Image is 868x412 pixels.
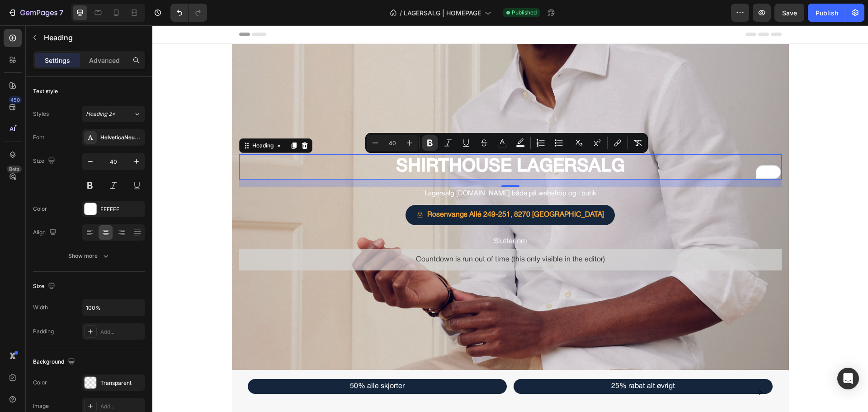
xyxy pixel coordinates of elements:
span: Lagersalg [DOMAIN_NAME] både på webshop og i butik [272,165,444,171]
button: Carousel Next Arrow [601,360,615,374]
div: Publish [816,8,838,18]
div: Add... [100,328,143,336]
div: HelveticaNeueMedium [100,134,143,142]
span: Heading 2* [86,110,115,118]
div: Font [33,133,44,142]
div: Padding [33,327,54,336]
div: Color [33,205,47,213]
div: Align [33,227,58,239]
div: Undo/Redo [170,4,207,22]
iframe: To enrich screen reader interactions, please activate Accessibility in Grammarly extension settings [152,25,868,412]
div: Background [33,356,77,368]
div: Add... [100,403,143,411]
div: Editor contextual toolbar [365,133,648,153]
span: Published [512,9,537,17]
div: FFFFFF [100,205,143,213]
button: Show more [33,248,145,264]
div: Image [33,402,49,410]
a: Hjem [324,112,341,118]
p: 7 [59,7,63,18]
p: Heading [44,32,142,43]
div: Transparent [100,379,143,387]
span: / [400,8,402,18]
span: Countdown is run out of time (this only visible in the editor) [264,229,453,240]
button: Heading 2* [82,106,145,122]
div: Heading [98,116,123,124]
div: Color [33,379,47,387]
div: Size [33,280,57,293]
div: Width [33,303,48,312]
div: Show more [68,251,110,260]
strong: SHIRTHOUSE LAGERSALG [244,133,472,150]
p: 25% rabat alt øvrigt [362,355,619,368]
button: Publish [808,4,846,22]
span: Save [782,9,797,17]
div: Text style [33,87,58,95]
span: LAGERSALG | HOMEPAGE [404,8,481,18]
div: Styles [33,110,49,118]
input: Auto [82,299,145,316]
button: 7 [4,4,67,22]
h2: Rich Text Editor. Editing area: main [87,129,629,154]
p: Lagersalg [360,110,392,121]
button: <p>Rosenvangs Allé 249-251, 8270 Højbjerg</p> [253,180,462,200]
div: 450 [9,96,22,104]
p: Settings [45,56,70,65]
div: Open Intercom Messenger [837,368,859,389]
p: Slutter om [88,210,628,223]
p: Advanced [89,56,120,65]
div: Beta [7,166,22,173]
p: Rosenvangs Allé 249-251, 8270 [GEOGRAPHIC_DATA] [275,183,452,196]
div: Size [33,155,57,167]
p: 50% alle skjorter [96,355,354,368]
button: Save [774,4,804,22]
